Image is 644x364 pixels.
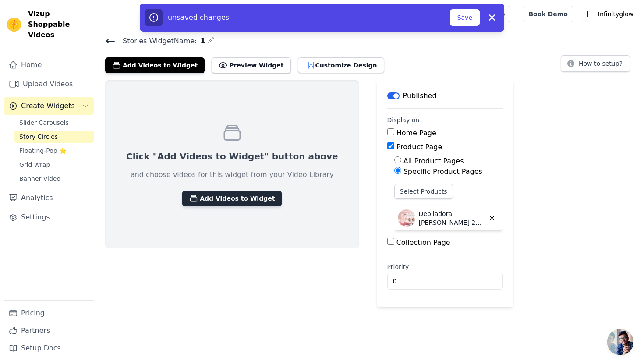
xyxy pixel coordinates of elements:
label: Collection Page [396,238,450,247]
button: Preview Widget [212,57,290,73]
button: Customize Design [298,57,384,73]
label: Product Page [396,143,442,151]
a: Settings [4,209,94,226]
button: Select Products [394,184,453,199]
a: Banner Video [14,173,94,185]
div: Chat abierto [607,329,633,355]
a: Pricing [4,304,94,322]
span: Banner Video [19,174,60,183]
span: Slider Carousels [19,118,69,127]
button: Add Videos to Widget [105,57,205,73]
label: All Product Pages [403,157,464,165]
button: Add Videos to Widget [182,191,282,206]
a: Upload Videos [4,75,94,93]
button: Save [450,9,480,26]
a: Slider Carousels [14,117,94,129]
span: Create Widgets [21,101,75,111]
legend: Display on [387,116,420,124]
a: How to setup? [561,61,630,70]
p: Click "Add Videos to Widget" button above [126,150,338,163]
a: Partners [4,322,94,339]
button: Create Widgets [4,97,94,115]
span: unsaved changes [168,13,229,21]
img: Depiladora Shaver 2 en 1 despidete de dolores [398,209,415,227]
p: Depiladora [PERSON_NAME] 2 en 1 despidete de [PERSON_NAME] [419,209,485,227]
a: Analytics [4,189,94,207]
label: Home Page [396,129,436,137]
span: Stories Widget Name: [116,36,197,46]
span: Story Circles [19,132,58,141]
span: 1 [197,36,205,46]
a: Story Circles [14,131,94,143]
label: Priority [387,262,503,271]
a: Floating-Pop ⭐ [14,145,94,157]
label: Specific Product Pages [403,167,482,176]
button: Delete widget [485,211,499,226]
p: and choose videos for this widget from your Video Library [131,170,334,180]
span: Floating-Pop ⭐ [19,146,67,155]
button: How to setup? [561,55,630,72]
p: Published [403,91,437,101]
a: Grid Wrap [14,159,94,171]
a: Home [4,56,94,74]
div: Edit Name [207,35,214,47]
a: Setup Docs [4,339,94,357]
span: Grid Wrap [19,160,50,169]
